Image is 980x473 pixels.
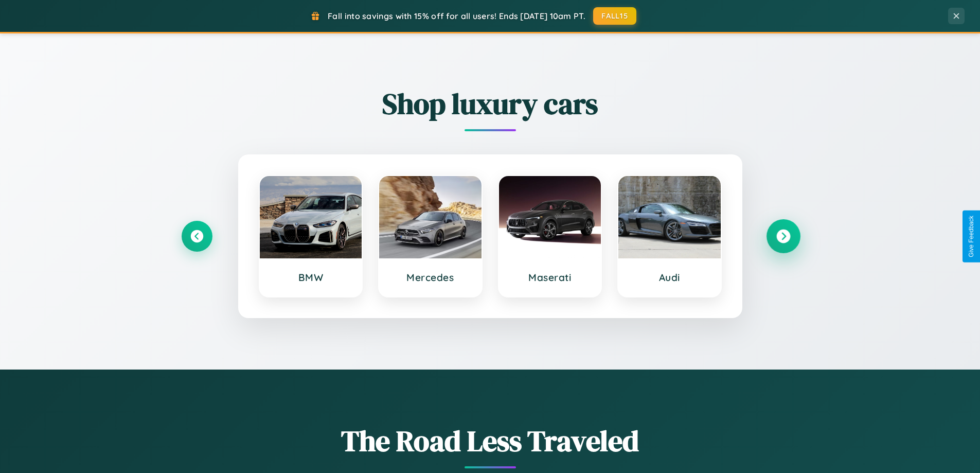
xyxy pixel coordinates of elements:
h3: Audi [629,271,710,284]
h3: Maserati [509,271,591,284]
h2: Shop luxury cars [182,84,799,124]
h3: Mercedes [389,271,471,284]
div: Give Feedback [968,216,975,257]
span: Fall into savings with 15% off for all users! Ends [DATE] 10am PT. [328,11,585,21]
button: FALL15 [593,7,636,25]
h1: The Road Less Traveled [182,421,799,461]
h3: BMW [270,271,352,284]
